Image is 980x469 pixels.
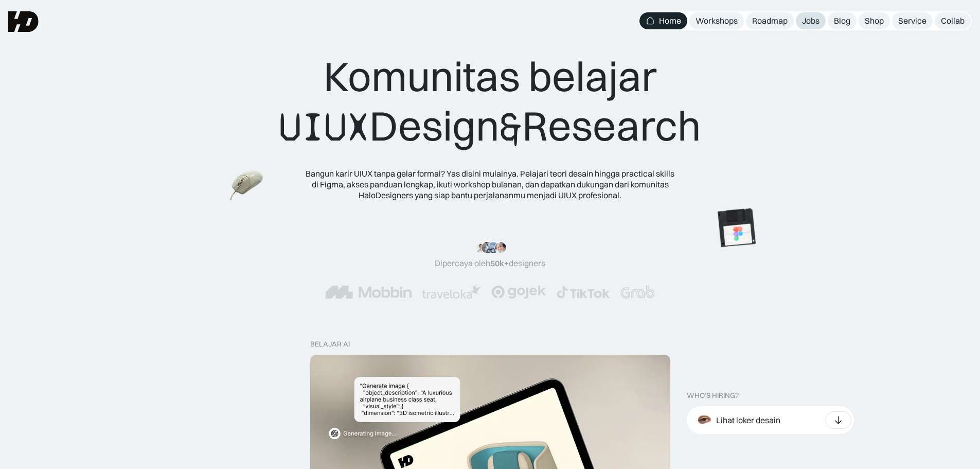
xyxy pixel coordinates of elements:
a: Roadmap [746,12,794,29]
span: & [500,102,522,152]
a: Service [892,12,933,29]
div: belajar ai [310,340,350,349]
span: 50k+ [490,258,509,268]
a: Home [639,12,687,29]
div: Dipercaya oleh designers [435,258,545,269]
div: Jobs [802,15,819,26]
a: Blog [828,12,857,29]
a: Collab [935,12,971,29]
a: Shop [859,12,890,29]
span: UIUX [279,102,369,152]
div: Home [659,15,681,26]
div: Collab [941,15,965,26]
div: WHO’S HIRING? [687,391,739,400]
div: Shop [865,15,884,26]
a: Jobs [796,12,826,29]
div: Workshops [696,15,738,26]
div: Komunitas belajar Design Research [279,51,701,152]
div: Roadmap [752,15,788,26]
a: Workshops [689,12,744,29]
div: Lihat loker desain [716,415,780,426]
div: Blog [834,15,850,26]
div: Service [898,15,926,26]
div: Bangun karir UIUX tanpa gelar formal? Yas disini mulainya. Pelajari teori desain hingga practical... [305,168,675,200]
